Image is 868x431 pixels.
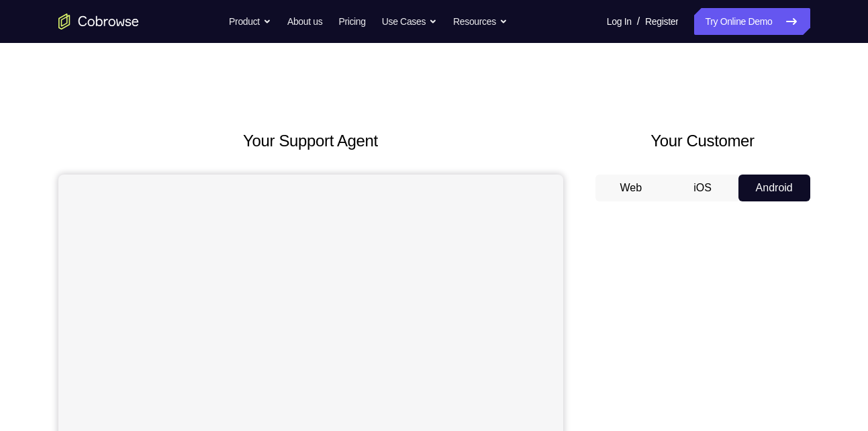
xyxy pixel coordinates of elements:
[637,13,640,30] span: /
[453,8,508,35] button: Resources
[645,8,678,35] a: Register
[738,175,810,201] button: Android
[382,8,437,35] button: Use Cases
[595,175,667,201] button: Web
[287,8,322,35] a: About us
[338,8,365,35] a: Pricing
[667,175,738,201] button: iOS
[607,8,632,35] a: Log In
[595,129,810,153] h2: Your Customer
[229,8,271,35] button: Product
[58,129,563,153] h2: Your Support Agent
[694,8,810,35] a: Try Online Demo
[58,13,139,30] a: Go to the home page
